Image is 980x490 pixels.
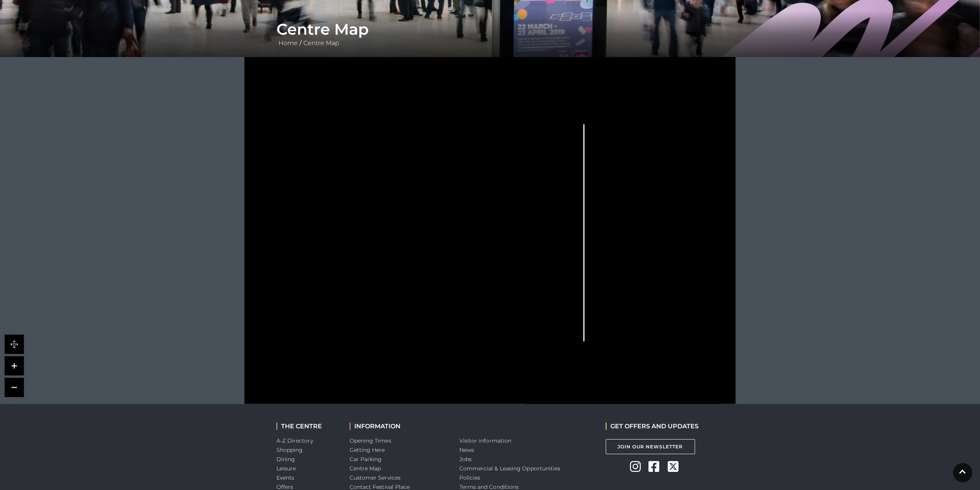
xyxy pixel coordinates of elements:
a: Getting Here [350,446,385,453]
a: Home [276,39,300,47]
a: Centre Map [302,39,341,47]
h2: INFORMATION [350,423,448,430]
a: Customer Services [350,474,401,481]
h2: THE CENTRE [276,423,338,430]
a: Visitor information [459,437,512,444]
a: Centre Map [350,465,381,472]
a: Opening Times [350,437,391,444]
h1: Centre Map [276,20,704,39]
h2: GET OFFERS AND UPDATES [606,423,699,430]
a: Join Our Newsletter [606,439,695,454]
a: Shopping [276,446,303,453]
a: Car Parking [350,456,382,463]
a: Jobs [459,456,472,463]
a: Policies [459,474,481,481]
a: Commercial & Leasing Opportunities [459,465,561,472]
a: News [459,446,474,453]
div: / [271,20,710,48]
a: Leisure [276,465,296,472]
a: A-Z Directory [276,437,313,444]
a: Events [276,474,295,481]
a: Dining [276,456,295,463]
